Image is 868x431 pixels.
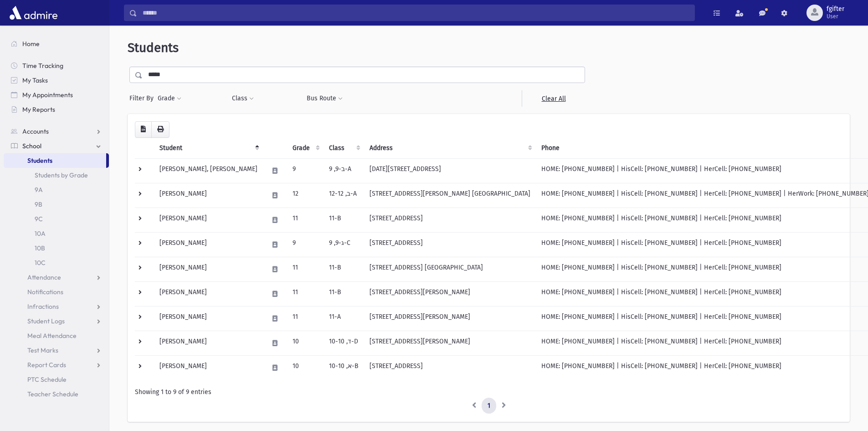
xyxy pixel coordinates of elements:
td: 12-ב, 12-A [324,183,364,208]
td: [PERSON_NAME] [154,306,263,331]
td: [STREET_ADDRESS][PERSON_NAME] [364,281,536,306]
img: AdmirePro [7,4,60,22]
td: 12 [287,183,324,208]
span: Filter By [129,93,157,103]
td: [PERSON_NAME] [154,355,263,380]
a: Report Cards [4,358,109,372]
a: Test Marks [4,343,109,358]
span: Students [27,156,52,165]
span: Students [128,40,179,55]
a: Teacher Schedule [4,387,109,401]
span: Report Cards [27,361,66,369]
a: 9A [4,182,109,197]
td: [STREET_ADDRESS] [364,232,536,257]
td: 11 [287,208,324,232]
td: 11-B [324,281,364,306]
th: Grade: activate to sort column ascending [287,138,324,159]
span: My Tasks [22,76,48,84]
span: Notifications [27,288,63,296]
td: [STREET_ADDRESS][PERSON_NAME] [GEOGRAPHIC_DATA] [364,183,536,208]
td: 10-א, 10-B [324,355,364,380]
td: 11 [287,306,324,331]
td: [STREET_ADDRESS] [364,355,536,380]
a: Notifications [4,285,109,299]
a: 10C [4,255,109,270]
td: [PERSON_NAME] [154,232,263,257]
td: [PERSON_NAME] [154,208,263,232]
td: 9 [287,232,324,257]
td: 10-ד, 10-D [324,331,364,355]
td: [PERSON_NAME] [154,183,263,208]
a: 1 [482,398,496,414]
span: Meal Attendance [27,332,77,340]
button: Class [231,90,254,107]
a: PTC Schedule [4,372,109,387]
div: Showing 1 to 9 of 9 entries [135,387,842,397]
button: Bus Route [306,90,343,107]
a: Infractions [4,299,109,314]
span: Accounts [22,127,49,135]
span: School [22,142,41,150]
td: 11-B [324,257,364,281]
td: 11-B [324,208,364,232]
a: Clear All [522,90,585,107]
a: Students [4,153,106,168]
button: Print [151,121,169,138]
button: CSV [135,121,152,138]
span: Attendance [27,273,61,281]
a: 9B [4,197,109,212]
a: Accounts [4,124,109,139]
span: PTC Schedule [27,375,67,384]
span: User [827,13,844,20]
td: 9 [287,158,324,183]
td: [PERSON_NAME], [PERSON_NAME] [154,158,263,183]
a: Home [4,36,109,51]
a: 10A [4,226,109,241]
span: Test Marks [27,346,58,354]
a: My Appointments [4,88,109,102]
a: My Tasks [4,73,109,88]
td: [STREET_ADDRESS][PERSON_NAME] [364,306,536,331]
span: Infractions [27,302,59,311]
td: ב-9, 9-A [324,158,364,183]
td: [STREET_ADDRESS] [GEOGRAPHIC_DATA] [364,257,536,281]
td: [DATE][STREET_ADDRESS] [364,158,536,183]
th: Student: activate to sort column descending [154,138,263,159]
span: fgifter [827,5,844,13]
td: 11-A [324,306,364,331]
span: My Reports [22,105,55,114]
th: Address: activate to sort column ascending [364,138,536,159]
td: 11 [287,257,324,281]
a: My Reports [4,102,109,117]
a: Student Logs [4,314,109,328]
input: Search [137,5,694,21]
td: [PERSON_NAME] [154,257,263,281]
a: Meal Attendance [4,328,109,343]
a: 10B [4,241,109,255]
span: My Appointments [22,91,73,99]
span: Home [22,40,40,48]
span: Teacher Schedule [27,390,78,398]
a: Time Tracking [4,58,109,73]
td: [PERSON_NAME] [154,281,263,306]
th: Class: activate to sort column ascending [324,138,364,159]
button: Grade [157,90,182,107]
td: [STREET_ADDRESS][PERSON_NAME] [364,331,536,355]
td: [STREET_ADDRESS] [364,208,536,232]
span: Student Logs [27,317,65,325]
td: 10 [287,331,324,355]
td: 11 [287,281,324,306]
td: 10 [287,355,324,380]
span: Time Tracking [22,62,63,70]
a: School [4,139,109,153]
a: Students by Grade [4,168,109,182]
a: Attendance [4,270,109,285]
td: ג-9, 9-C [324,232,364,257]
td: [PERSON_NAME] [154,331,263,355]
a: 9C [4,212,109,226]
